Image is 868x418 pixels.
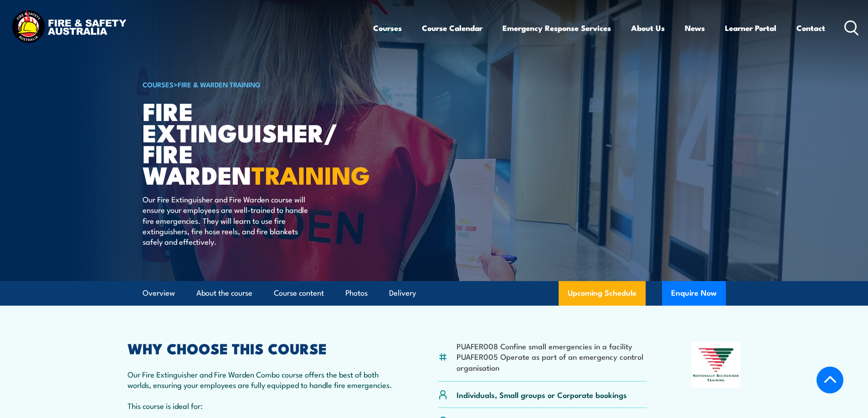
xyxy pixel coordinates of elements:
[143,194,309,247] p: Our Fire Extinguisher and Fire Warden course will ensure your employees are well-trained to handl...
[389,281,416,305] a: Delivery
[196,281,252,305] a: About the course
[457,341,647,351] li: PUAFER008 Confine small emergencies in a facility
[128,400,394,411] p: This course is ideal for:
[143,79,174,89] a: COURSES
[796,16,825,40] a: Contact
[373,16,402,40] a: Courses
[503,16,611,40] a: Emergency Response Services
[143,79,368,90] h6: >
[345,281,368,305] a: Photos
[128,369,394,390] p: Our Fire Extinguisher and Fire Warden Combo course offers the best of both worlds, ensuring your ...
[559,281,646,306] a: Upcoming Schedule
[128,342,394,354] h2: WHY CHOOSE THIS COURSE
[457,389,627,400] p: Individuals, Small groups or Corporate bookings
[143,100,368,185] h1: Fire Extinguisher/ Fire Warden
[252,155,370,193] strong: TRAINING
[422,16,483,40] a: Course Calendar
[457,351,647,373] li: PUAFER005 Operate as part of an emergency control organisation
[692,342,741,388] img: Nationally Recognised Training logo.
[662,281,726,306] button: Enquire Now
[631,16,665,40] a: About Us
[685,16,705,40] a: News
[725,16,776,40] a: Learner Portal
[143,281,175,305] a: Overview
[274,281,324,305] a: Course content
[178,79,261,89] a: Fire & Warden Training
